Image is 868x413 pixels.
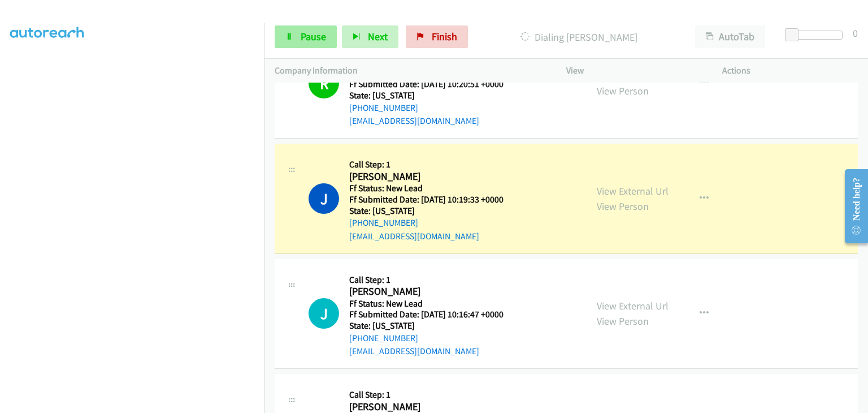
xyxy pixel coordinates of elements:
h1: J [309,298,339,329]
p: Actions [722,64,858,78]
h5: Call Step: 1 [349,159,518,170]
div: The call is yet to be attempted [309,298,339,329]
h5: State: [US_STATE] [349,205,518,217]
h5: State: [US_STATE] [349,320,518,332]
h5: Call Step: 1 [349,389,518,401]
iframe: Resource Center [836,161,868,251]
h1: R [309,68,339,98]
button: AutoTab [695,25,765,48]
h2: [PERSON_NAME] [349,170,518,183]
a: [PHONE_NUMBER] [349,102,418,113]
a: Finish [406,25,468,48]
a: View Person [597,84,649,97]
h1: J [309,183,339,214]
h5: Ff Submitted Date: [DATE] 10:20:51 +0000 [349,79,518,90]
a: [EMAIL_ADDRESS][DOMAIN_NAME] [349,115,479,126]
a: [PHONE_NUMBER] [349,333,418,343]
h5: Ff Status: New Lead [349,183,518,194]
span: Pause [301,30,326,43]
h5: Ff Submitted Date: [DATE] 10:19:33 +0000 [349,194,518,205]
h2: [PERSON_NAME] [349,285,518,298]
a: View External Url [597,299,669,312]
button: Next [342,25,398,48]
p: View [566,64,702,78]
a: View External Url [597,184,669,197]
div: 0 [853,25,858,41]
a: [PHONE_NUMBER] [349,217,418,228]
h5: State: [US_STATE] [349,90,518,101]
p: Company Information [275,64,546,78]
h5: Ff Status: New Lead [349,298,518,309]
a: View Person [597,200,649,213]
span: Next [368,30,388,43]
a: [EMAIL_ADDRESS][DOMAIN_NAME] [349,231,479,242]
a: [EMAIL_ADDRESS][DOMAIN_NAME] [349,346,479,356]
a: Pause [275,25,337,48]
h5: Call Step: 1 [349,274,518,286]
div: Delay between calls (in seconds) [791,31,843,40]
p: Dialing [PERSON_NAME] [483,29,675,45]
span: Finish [432,30,457,43]
a: View Person [597,315,649,328]
h5: Ff Submitted Date: [DATE] 10:16:47 +0000 [349,309,518,320]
